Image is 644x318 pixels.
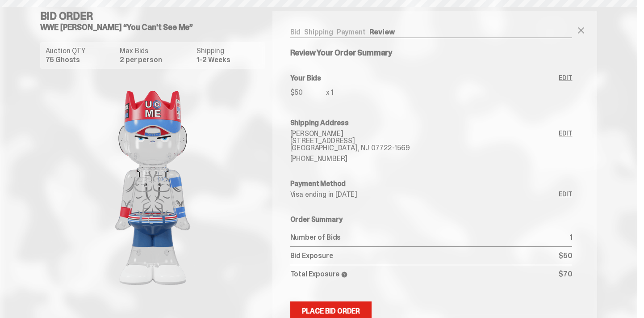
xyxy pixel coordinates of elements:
p: $70 [559,271,573,278]
dt: Auction QTY [46,47,115,55]
dt: Max Bids [120,47,191,55]
h6: Order Summary [290,216,573,223]
img: product image [63,76,242,300]
a: Edit [559,75,572,102]
h5: Review Your Order Summary [290,49,573,57]
dd: 1-2 Weeks [197,56,259,64]
p: [GEOGRAPHIC_DATA], NJ 07722-1569 [290,144,559,152]
dd: 2 per person [120,56,191,64]
p: x 1 [326,89,334,96]
dd: 75 Ghosts [46,56,115,64]
p: Bid Exposure [290,252,559,259]
a: Shipping [304,27,333,37]
a: Payment [337,27,366,37]
p: Visa ending in [DATE] [290,191,559,198]
h4: Bid Order [40,11,272,21]
p: [PERSON_NAME] [290,130,559,137]
h6: Payment Method [290,180,573,187]
p: $50 [559,252,573,259]
h6: Shipping Address [290,119,573,127]
dt: Shipping [197,47,259,55]
p: [PHONE_NUMBER] [290,155,559,162]
a: Edit [559,191,572,198]
p: Total Exposure [290,271,559,278]
p: Number of Bids [290,234,570,241]
h5: WWE [PERSON_NAME] “You Can't See Me” [40,23,272,31]
a: Bid [290,27,301,37]
p: [STREET_ADDRESS] [290,137,559,144]
p: $50 [290,89,326,96]
h6: Your Bids [290,75,559,82]
a: Edit [559,130,572,162]
div: Place Bid Order [302,308,360,315]
a: Review [369,27,395,37]
p: 1 [570,234,573,241]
